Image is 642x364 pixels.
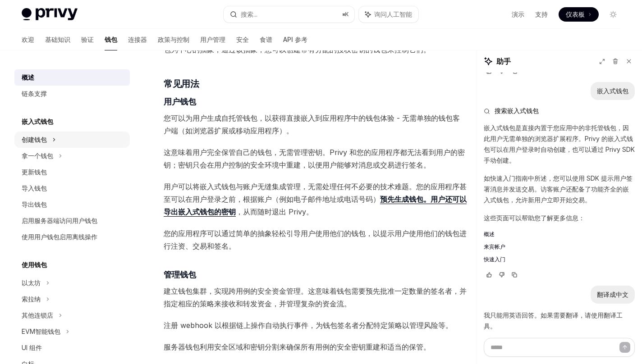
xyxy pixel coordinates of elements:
[484,311,623,330] font: 我只能用英语回答。如果需要翻译，请使用翻译工具。
[236,207,313,216] font: ，从而随时退出 Privy。
[566,10,585,18] font: 仪表板
[14,196,130,213] a: 导出钱包
[22,118,53,125] font: 嵌入式钱包
[14,213,130,229] a: 启用服务器端访问用户钱包
[200,29,225,50] a: 用户管理
[81,36,94,43] font: 验证
[597,87,628,95] font: 嵌入式钱包
[484,231,635,238] a: 概述
[200,36,225,43] font: 用户管理
[484,174,633,204] font: 如快速入门指南中所述，您可以使用 SDK 提示用户签署消息并发送交易。访客账户还配备了功能齐全的嵌入式钱包，允许新用户立即开始交易。
[359,6,418,23] button: 询问人工智能
[22,29,34,50] a: 欢迎
[158,29,189,50] a: 政策与控制
[345,11,349,18] font: K
[164,229,467,250] font: 您的应用程序可以通过简单的抽象轻松引导用户使用他们的钱包，以提示用户使用他们的钱包进行注资、交易和签名。
[559,7,599,22] a: 仪表板
[22,168,47,176] font: 更新钱包
[22,233,97,241] font: 使用用户钱包启用离线操作
[164,78,199,89] font: 常见用法
[22,328,60,335] font: EVM智能钱包
[241,10,257,18] font: 搜索...
[164,32,465,54] font: Privy 既提供了以用户为中心的抽象，使您能够验证用户身份并为他们生成钱包，也提供了以钱包为中心的抽象，通过该抽象，您可以创建带有分配的授权密钥的钱包来控制它们。
[236,29,249,50] a: 安全
[484,106,635,115] button: 搜索嵌入式钱包
[164,207,236,217] a: 导出嵌入式钱包的密钥
[22,73,34,81] font: 概述
[484,243,505,250] font: 来宾帐户
[22,261,47,268] font: 使用钱包
[22,152,53,159] font: 拿一个钱包
[380,195,467,204] a: 预先生成钱包。用户还可以
[164,148,465,169] font: 这意味着用户完全保管自己的钱包，无需管理密钥。Privy 和您的应用程序都无法看到用户的密钥；密钥只会在用户控制的安全环境中重建，以便用户能够对消息或交易进行签名。
[224,6,354,23] button: 搜索...⌘K
[22,184,47,192] font: 导入钱包
[14,229,130,245] a: 使用用户钱包启用离线操作
[535,10,548,18] font: 支持
[484,256,505,263] font: 快速入门
[22,8,78,21] img: 灯光标志
[14,180,130,196] a: 导入钱包
[185,195,380,204] font: 在用户登录之前，根据账户（例如电子邮件地址或电话号码）
[22,217,97,224] font: 启用服务器端访问用户钱包
[484,231,495,237] font: 概述
[22,136,47,143] font: 创建钱包
[22,295,41,303] font: 索拉纳
[484,214,585,222] font: 这些页面可以帮助您了解更多信息：
[14,164,130,180] a: 更新钱包
[484,256,635,263] a: 快速入门
[158,36,189,43] font: 政策与控制
[22,200,47,208] font: 导出钱包
[14,340,130,356] a: UI 组件
[512,10,524,18] font: 演示
[22,344,42,351] font: UI 组件
[45,29,70,50] a: 基础知识
[606,7,620,22] button: 切换暗模式
[128,29,147,50] a: 连接器
[164,97,196,106] font: 用户钱包
[535,10,548,19] a: 支持
[22,36,34,43] font: 欢迎
[484,124,635,164] font: 嵌入式钱包是直接内置于您应用中的非托管钱包，因此用户无需单独的浏览器扩展程序。Privy 的嵌入式钱包可以在用户登录时自动创建，也可以通过 Privy SDK 手动创建。
[283,29,307,50] a: API 参考
[484,243,635,250] a: 来宾帐户
[164,182,467,204] font: 用户可以将嵌入式钱包与账户无缝集成管理，无需处理任何不必要的技术难题。您的应用程序甚至可以
[14,86,130,102] a: 链条支撑
[14,69,130,86] a: 概述
[342,11,345,18] font: ⌘
[512,10,524,19] a: 演示
[164,321,453,330] font: 注册 webhook 以根据链上操作自动执行事件，为钱包签名者分配特定策略以管理风险等。
[164,342,431,351] font: 服务器钱包利用安全区域和密钥分割来确保所有用例的安全密钥重建和适当的保管。
[283,36,307,43] font: API 参考
[105,36,117,43] font: 钱包
[81,29,94,50] a: 验证
[619,342,630,353] button: 发送消息
[260,36,272,43] font: 食谱
[164,287,467,308] font: 建立钱包集群，实现跨用例的安全资金管理。这意味着钱包需要预先批准一定数量的签名者，并指定相应的策略来接收和转发资金，并管理复杂的资金流。
[496,57,511,66] font: 助手
[105,29,117,50] a: 钱包
[260,29,272,50] a: 食谱
[22,279,41,287] font: 以太坊
[374,10,412,18] font: 询问人工智能
[597,291,628,298] font: 翻译成中文
[22,90,47,97] font: 链条支撑
[164,207,236,216] font: 导出嵌入式钱包的密钥
[45,36,70,43] font: 基础知识
[22,311,53,319] font: 其他连锁店
[164,114,460,135] font: 您可以为用户生成自托管钱包，以获得直接嵌入到应用程序中的钱包体验 - 无需单独的钱包客户端（如浏览器扩展或移动应用程序）。
[236,36,249,43] font: 安全
[128,36,147,43] font: 连接器
[495,107,539,114] font: 搜索嵌入式钱包
[164,270,196,279] font: 管理钱包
